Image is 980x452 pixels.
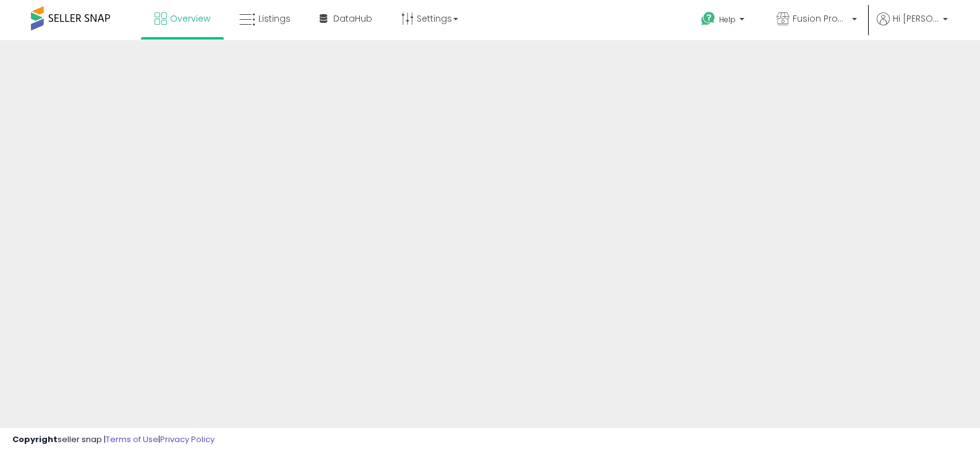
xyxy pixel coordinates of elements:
i: Get Help [701,11,716,27]
span: Help [719,14,736,25]
a: Help [691,2,757,40]
span: DataHub [333,12,372,25]
span: Hi [PERSON_NAME] [893,12,939,25]
span: Fusion Products Inc. [793,12,848,25]
span: Overview [170,12,210,25]
strong: Copyright [12,433,58,445]
span: Listings [258,12,291,25]
a: Terms of Use [106,433,158,445]
a: Hi [PERSON_NAME] [877,12,948,40]
div: seller snap | | [12,434,215,446]
a: Privacy Policy [160,433,215,445]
